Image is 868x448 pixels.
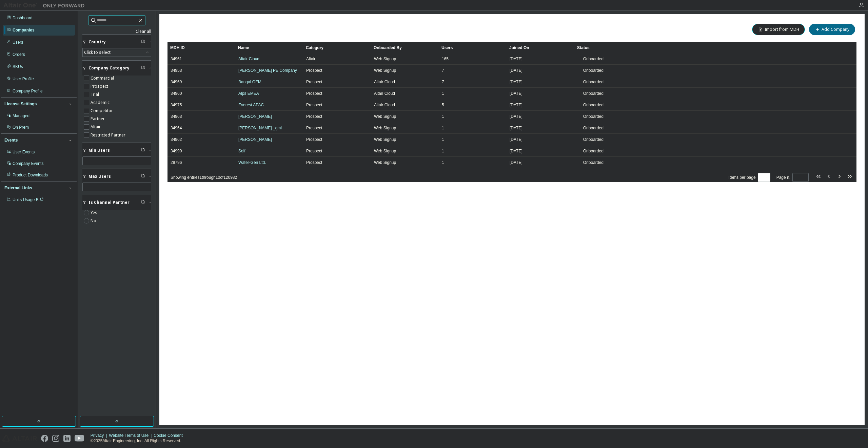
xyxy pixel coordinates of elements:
[88,174,111,179] span: Max Users
[171,56,182,62] span: 34961
[442,91,444,96] span: 1
[2,435,37,442] img: altair_logo.svg
[170,42,233,53] div: MDH ID
[306,125,322,131] span: Prospect
[171,68,182,73] span: 34953
[82,143,151,158] button: Min Users
[141,174,145,179] span: Clear filter
[583,80,604,84] span: Onboarded
[374,56,396,62] span: Web Signup
[82,29,151,34] a: Clear all
[374,91,395,96] span: Altair Cloud
[141,148,145,153] span: Clear filter
[13,15,33,21] div: Dashboard
[510,91,522,96] span: [DATE]
[13,52,25,57] div: Orders
[91,99,111,107] label: Academic
[442,56,449,62] span: 165
[13,27,35,33] div: Companies
[171,79,182,85] span: 34969
[4,185,32,191] div: External Links
[510,160,522,165] span: [DATE]
[171,175,237,180] span: Showing entries 1 through 10 of 120982
[442,114,444,119] span: 1
[13,113,29,119] div: Managed
[583,91,604,96] span: Onboarded
[167,26,232,34] span: Companies (120982)
[510,102,522,108] span: [DATE]
[374,125,396,131] span: Web Signup
[171,91,182,96] span: 34960
[13,161,43,166] div: Company Events
[583,126,604,130] span: Onboarded
[91,107,114,115] label: Competitor
[510,137,522,142] span: [DATE]
[141,65,145,71] span: Clear filter
[442,160,444,165] span: 1
[82,61,151,76] button: Company Category
[510,79,522,85] span: [DATE]
[171,102,182,108] span: 34975
[141,39,145,45] span: Clear filter
[238,126,282,130] a: [PERSON_NAME] _gml
[91,131,127,139] label: Restricted Partner
[510,148,522,154] span: [DATE]
[13,149,35,155] div: User Events
[374,42,436,53] div: Onboarded By
[374,68,396,73] span: Web Signup
[82,195,151,210] button: Is Channel Partner
[4,101,37,107] div: License Settings
[442,79,444,85] span: 7
[238,160,266,165] a: Water-Gen Ltd.
[374,79,395,85] span: Altair Cloud
[91,90,100,99] label: Trial
[776,173,809,182] span: Page n.
[306,56,315,62] span: Altair
[82,169,151,184] button: Max Users
[583,114,604,119] span: Onboarded
[91,433,109,438] div: Privacy
[583,103,604,107] span: Onboarded
[306,79,322,85] span: Prospect
[442,125,444,131] span: 1
[63,435,71,442] img: linkedin.svg
[154,433,186,438] div: Cookie Consent
[88,65,130,71] span: Company Category
[41,435,48,442] img: facebook.svg
[583,149,604,153] span: Onboarded
[583,57,604,61] span: Onboarded
[809,24,855,35] button: Add Company
[510,68,522,73] span: [DATE]
[238,114,272,119] a: [PERSON_NAME]
[306,68,322,73] span: Prospect
[306,91,322,96] span: Prospect
[238,80,261,84] a: Bangal OEM
[442,148,444,154] span: 1
[577,42,816,53] div: Status
[374,114,396,119] span: Web Signup
[510,114,522,119] span: [DATE]
[238,42,300,53] div: Name
[442,102,444,108] span: 5
[238,149,245,153] a: Self
[13,197,44,202] span: Units Usage BI
[141,200,145,205] span: Clear filter
[13,88,43,94] div: Company Profile
[75,435,84,442] img: youtube.svg
[442,137,444,142] span: 1
[171,148,182,154] span: 34990
[13,125,29,130] div: On Prem
[306,137,322,142] span: Prospect
[91,123,102,131] label: Altair
[13,40,23,45] div: Users
[510,125,522,131] span: [DATE]
[759,175,769,180] button: 10
[171,160,182,165] span: 29796
[83,48,151,57] div: Click to select
[306,160,322,165] span: Prospect
[91,82,110,90] label: Prospect
[306,102,322,108] span: Prospect
[171,125,182,131] span: 34964
[374,160,396,165] span: Web Signup
[306,148,322,154] span: Prospect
